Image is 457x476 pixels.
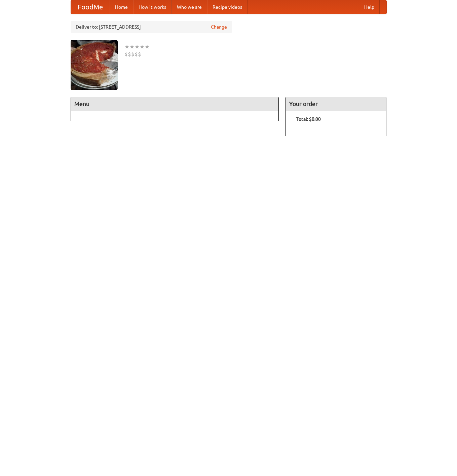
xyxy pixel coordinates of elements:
h4: Your order [286,97,386,111]
h4: Menu [71,97,279,111]
div: Deliver to: [STREET_ADDRESS] [71,21,232,33]
li: ★ [140,43,145,50]
li: $ [128,50,131,58]
li: ★ [124,43,129,50]
a: Help [359,0,380,14]
a: Change [211,24,227,30]
li: $ [138,50,141,58]
a: Recipe videos [207,0,247,14]
li: $ [124,50,128,58]
a: FoodMe [71,0,110,14]
li: ★ [135,43,140,50]
li: $ [131,50,135,58]
li: $ [135,50,138,58]
img: angular.jpg [71,40,118,90]
a: Who we are [172,0,207,14]
li: ★ [145,43,150,50]
a: How it works [133,0,172,14]
li: ★ [129,43,135,50]
a: Home [110,0,133,14]
b: Total: $0.00 [296,116,321,122]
